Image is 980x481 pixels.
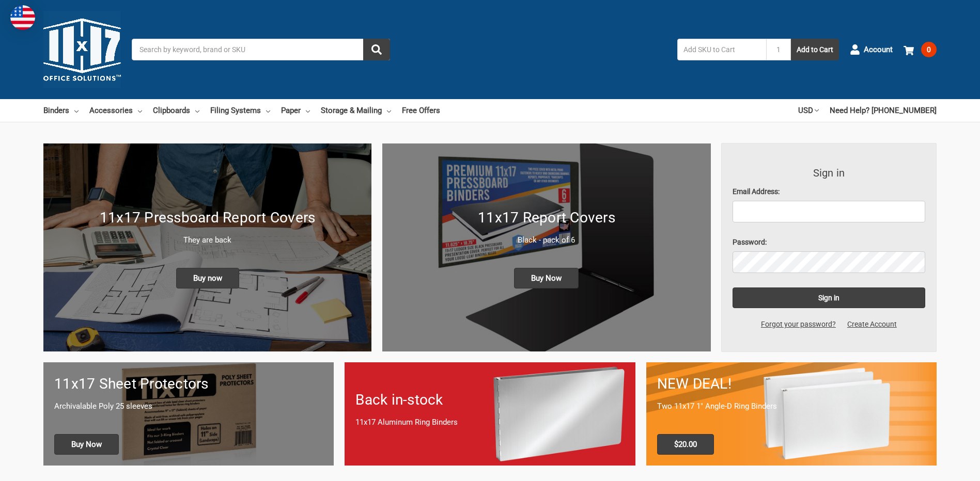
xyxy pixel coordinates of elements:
p: Black - pack of 6 [393,234,699,246]
input: Sign in [733,287,926,308]
a: Paper [281,99,310,122]
h1: NEW DEAL! [657,373,926,395]
a: 11x17 Report Covers 11x17 Report Covers Black - pack of 6 Buy Now [382,143,710,351]
h1: 11x17 Report Covers [393,207,699,229]
h3: Sign in [733,165,926,181]
span: Buy Now [514,268,579,288]
a: Binders [43,99,79,122]
span: Buy Now [54,434,119,455]
span: 0 [921,42,937,57]
input: Search by keyword, brand or SKU [132,39,390,60]
a: 11x17 Binder 2-pack only $20.00 NEW DEAL! Two 11x17 1" Angle-D Ring Binders $20.00 [646,362,937,465]
p: They are back [54,234,361,246]
span: Account [864,44,893,56]
a: Filing Systems [210,99,270,122]
img: New 11x17 Pressboard Binders [43,143,371,351]
a: Accessories [89,99,142,122]
p: Two 11x17 1" Angle-D Ring Binders [657,400,926,412]
span: Buy now [176,268,239,288]
a: 11x17 sheet protectors 11x17 Sheet Protectors Archivalable Poly 25 sleeves Buy Now [43,362,334,465]
a: Free Offers [402,99,440,122]
img: 11x17 Report Covers [382,143,710,351]
span: $20.00 [657,434,714,455]
a: Storage & Mailing [321,99,391,122]
h1: Back in-stock [355,389,624,411]
img: 11x17.com [43,11,121,88]
a: Create Account [842,319,903,330]
a: Clipboards [153,99,199,122]
a: Forgot your password? [755,319,842,330]
h1: 11x17 Sheet Protectors [54,373,323,395]
button: Add to Cart [791,39,839,60]
label: Password: [733,237,926,248]
h1: 11x17 Pressboard Report Covers [54,207,361,229]
a: Back in-stock 11x17 Aluminum Ring Binders [345,362,635,465]
p: Archivalable Poly 25 sleeves [54,400,323,412]
a: Account [850,36,893,63]
p: 11x17 Aluminum Ring Binders [355,416,624,428]
input: Add SKU to Cart [677,39,766,60]
a: Need Help? [PHONE_NUMBER] [830,99,937,122]
label: Email Address: [733,186,926,197]
a: New 11x17 Pressboard Binders 11x17 Pressboard Report Covers They are back Buy now [43,143,371,351]
img: duty and tax information for United States [10,5,35,30]
a: 0 [904,36,937,63]
a: USD [798,99,819,122]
